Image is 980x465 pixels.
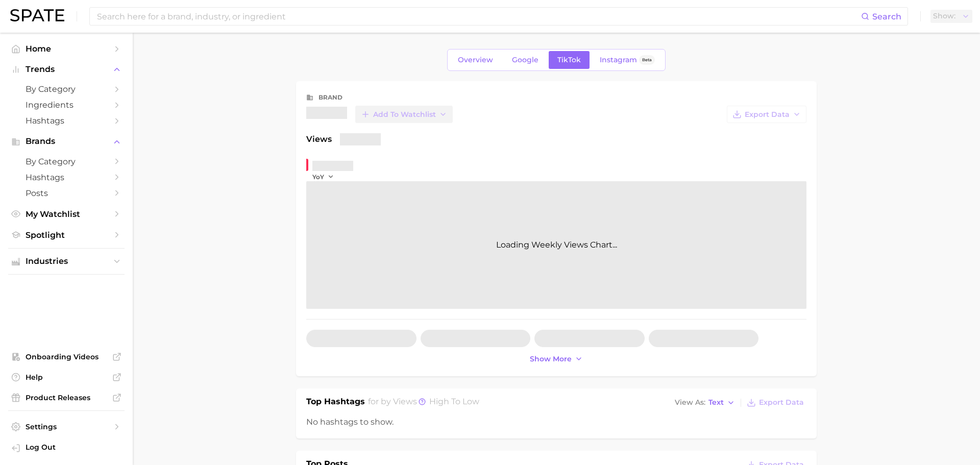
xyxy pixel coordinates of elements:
a: Google [503,51,547,69]
a: by Category [8,154,125,169]
a: Hashtags [8,169,125,185]
div: brand [318,91,342,104]
span: Beta [642,56,652,64]
span: Ingredients [26,100,107,110]
span: Add to Watchlist [373,110,436,119]
span: Industries [26,257,107,266]
a: Onboarding Videos [8,349,125,364]
button: Show [930,10,972,23]
a: Hashtags [8,113,125,129]
span: Posts [26,188,107,198]
a: InstagramBeta [591,51,664,69]
span: View As [675,400,705,405]
img: SPATE [10,9,64,21]
button: Export Data [744,396,806,410]
span: Show more [530,355,572,363]
button: View AsText [672,396,738,409]
span: My Watchlist [26,209,107,219]
span: Instagram [600,56,637,64]
span: by Category [26,84,107,94]
span: by Category [26,157,107,166]
span: Trends [26,65,107,74]
span: Export Data [759,398,804,407]
button: YoY [312,173,334,181]
a: Help [8,370,125,385]
a: Spotlight [8,227,125,243]
span: Onboarding Videos [26,352,107,361]
input: Search here for a brand, industry, or ingredient [96,8,861,25]
button: Trends [8,62,125,77]
span: Overview [458,56,493,64]
span: Views [306,133,332,145]
a: Posts [8,185,125,201]
div: Loading Weekly Views Chart... [306,181,806,309]
button: Industries [8,254,125,269]
div: No hashtags to show. [306,416,806,428]
a: Product Releases [8,390,125,405]
a: Settings [8,419,125,434]
a: My Watchlist [8,206,125,222]
span: Show [933,13,955,19]
button: Add to Watchlist [355,106,453,123]
span: Settings [26,422,107,431]
span: Search [872,12,901,21]
span: TikTok [557,56,581,64]
a: Ingredients [8,97,125,113]
button: Show more [527,352,585,366]
span: high to low [429,397,479,406]
span: Brands [26,137,107,146]
button: Brands [8,134,125,149]
h2: for by Views [368,396,479,410]
span: Product Releases [26,393,107,402]
a: by Category [8,81,125,97]
span: Log Out [26,443,116,452]
h1: Top Hashtags [306,396,365,410]
a: TikTok [549,51,590,69]
a: Log out. Currently logged in with e-mail staiger.e@pg.com. [8,439,125,457]
a: Overview [449,51,502,69]
span: Hashtags [26,173,107,182]
button: Export Data [727,106,806,123]
span: Home [26,44,107,54]
span: YoY [312,173,324,181]
span: Help [26,373,107,382]
span: Export Data [745,110,790,119]
span: Spotlight [26,230,107,240]
span: Google [512,56,538,64]
span: Text [708,400,724,405]
span: Hashtags [26,116,107,126]
a: Home [8,41,125,57]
